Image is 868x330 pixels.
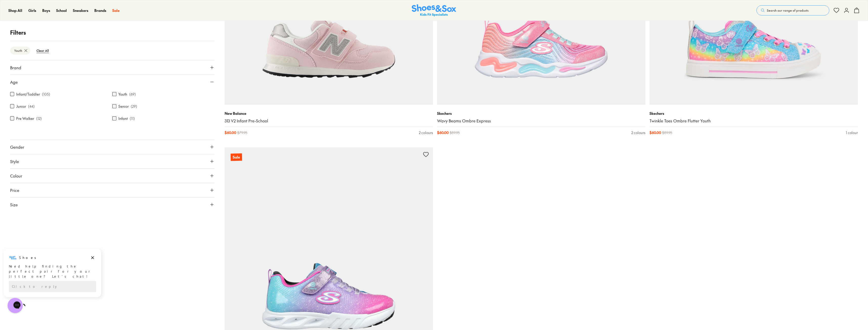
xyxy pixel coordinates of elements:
span: $ 79.95 [237,130,247,135]
a: Brands [94,8,106,13]
span: $ 60.00 [225,130,236,135]
a: Sale [112,8,120,13]
p: ( 11 ) [130,116,135,121]
label: Senior [118,104,129,109]
span: Style [10,158,19,164]
button: Size [10,197,214,212]
btn: Clear All [32,46,53,55]
span: Shop All [8,8,22,13]
button: Price [10,183,214,197]
button: Search our range of products [756,5,829,15]
button: Brand [10,60,214,75]
span: Girls [28,8,36,13]
span: Size [10,202,18,208]
p: ( 44 ) [28,104,35,109]
span: Price [10,187,19,193]
a: Boys [42,8,50,13]
span: $ 89.95 [662,130,672,135]
label: Infant [118,116,128,121]
span: $ 89.95 [450,130,460,135]
a: 313 V2 Infant Pre-School [225,118,433,124]
div: Reply to the campaigns [9,33,96,44]
p: ( 12 ) [36,116,42,121]
span: Gender [10,144,24,150]
span: Brands [94,8,106,13]
span: Search our range of products [767,8,809,13]
iframe: Gorgias live chat messenger [5,296,25,315]
span: $ 60.00 [437,130,449,135]
div: Message from Shoes. Need help finding the perfect pair for your little one? Let’s chat! [4,6,101,31]
h3: Shoes [19,7,39,12]
label: Junior [16,104,26,109]
p: ( 29 ) [131,104,137,109]
div: 1 colour [846,130,858,135]
a: Sneakers [73,8,88,13]
div: Campaign message [4,1,101,49]
btn: Youth [10,47,30,55]
span: Colour [10,173,22,179]
a: School [56,8,67,13]
label: Youth [118,92,127,97]
p: Skechers [437,111,645,116]
button: Age [10,75,214,89]
a: Shoes & Sox [412,4,456,17]
span: Sale [112,8,120,13]
p: ( 69 ) [129,92,136,97]
a: Shop All [8,8,22,13]
img: Shoes logo [9,6,17,14]
a: Twinkle Toes Ombre Flutter Youth [649,118,858,124]
span: Brand [10,64,21,71]
img: SNS_Logo_Responsive.svg [412,4,456,17]
button: Gender [10,140,214,154]
span: Age [10,79,18,85]
a: Wavy Beams Ombre Express [437,118,645,124]
p: Filters [10,28,214,37]
div: 2 colours [419,130,433,135]
span: School [56,8,67,13]
p: New Balance [225,111,433,116]
label: Pre Walker [16,116,34,121]
label: Infant/Toddler [16,92,40,97]
div: 2 colours [631,130,645,135]
button: Colour [10,169,214,183]
span: Sneakers [73,8,88,13]
span: Boys [42,8,50,13]
button: Style [10,154,214,168]
div: Need help finding the perfect pair for your little one? Let’s chat! [9,16,96,31]
p: Skechers [649,111,858,116]
p: ( 105 ) [42,92,50,97]
p: Sale [231,153,242,161]
button: Dismiss campaign [89,6,96,13]
span: $ 60.00 [649,130,661,135]
a: Girls [28,8,36,13]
